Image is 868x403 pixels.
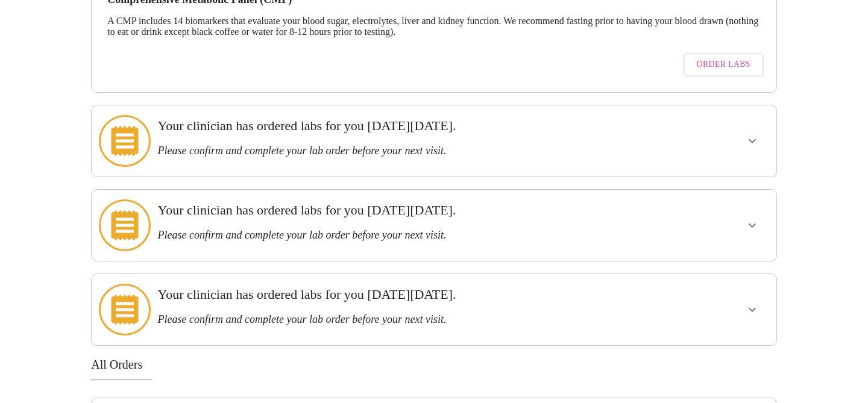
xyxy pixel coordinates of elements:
button: show more [738,127,767,155]
h3: Your clinician has ordered labs for you [DATE][DATE]. [157,287,644,302]
h3: Your clinician has ordered labs for you [DATE][DATE]. [157,202,644,218]
h3: Your clinician has ordered labs for you [DATE][DATE]. [157,118,644,134]
h3: Please confirm and complete your lab order before your next visit. [157,145,644,157]
a: Order Labs [681,47,767,83]
p: A CMP includes 14 biomarkers that evaluate your blood sugar, electrolytes, liver and kidney funct... [107,16,761,37]
button: Order Labs [684,53,764,77]
h3: Please confirm and complete your lab order before your next visit. [157,313,644,326]
button: show more [738,295,767,324]
span: Order Labs [697,57,750,72]
h3: Please confirm and complete your lab order before your next visit. [157,229,644,242]
h3: All Orders [91,358,777,372]
button: show more [738,211,767,240]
